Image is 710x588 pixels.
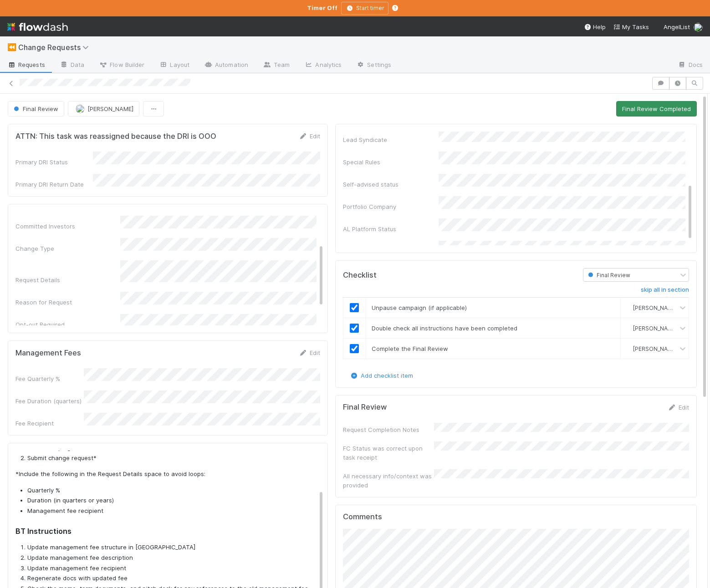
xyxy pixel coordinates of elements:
[616,101,697,117] button: Final Review Completed
[15,349,81,358] h5: Management Fees
[15,320,120,329] div: Opt-out Required
[372,304,467,311] span: Unpause campaign (if applicable)
[197,58,255,73] a: Automation
[349,58,398,73] a: Settings
[343,180,439,189] div: Self-advised status
[372,324,517,332] span: Double check all instructions have been completed
[92,58,152,73] a: Flow Builder
[350,372,413,379] a: Add checklist item
[99,60,144,69] span: Flow Builder
[633,325,678,332] span: [PERSON_NAME]
[343,271,377,280] h5: Checklist
[27,454,317,463] li: Submit change request*
[76,104,85,113] img: avatar_b18de8e2-1483-4e81-aa60-0a3d21592880.png
[15,244,120,253] div: Change Type
[343,202,439,211] div: Portfolio Company
[255,58,297,73] a: Team
[27,553,317,563] li: Update management fee description
[15,396,84,406] div: Fee Duration (quarters)
[372,345,448,352] span: Complete the Final Review
[15,470,317,479] p: *Include the following in the Request Details space to avoid loops:
[633,304,678,311] span: [PERSON_NAME]
[343,425,434,434] div: Request Completion Notes
[343,403,387,412] h5: Final Review
[299,349,320,356] a: Edit
[15,132,216,141] h5: ATTN: This task was reassigned because the DRI is OOO
[27,496,317,505] li: Duration (in quarters or years)
[15,527,317,536] h3: BT Instructions
[624,345,632,352] img: avatar_b18de8e2-1483-4e81-aa60-0a3d21592880.png
[27,574,317,583] li: Regenerate docs with updated fee
[586,272,630,279] span: Final Review
[670,58,710,73] a: Docs
[694,23,703,32] img: avatar_b18de8e2-1483-4e81-aa60-0a3d21592880.png
[633,345,678,352] span: [PERSON_NAME]
[343,512,689,522] h5: Comments
[152,58,197,73] a: Layout
[7,43,16,51] span: ⏪
[613,23,649,30] span: My Tasks
[641,286,689,297] a: skip all in section
[27,507,317,516] li: Management fee recipient
[343,135,439,144] div: Lead Syndicate
[7,19,68,35] img: logo-inverted-e16ddd16eac7371096b0.svg
[18,43,93,52] span: Change Requests
[68,101,139,117] button: [PERSON_NAME]
[584,22,606,31] div: Help
[341,2,388,15] button: Start timer
[15,419,84,428] div: Fee Recipient
[12,105,58,112] span: Final Review
[15,180,93,189] div: Primary DRI Return Date
[343,224,439,233] div: AL Platform Status
[87,105,133,112] span: [PERSON_NAME]
[15,157,93,167] div: Primary DRI Status
[668,404,689,411] a: Edit
[664,23,690,30] span: AngelList
[27,543,317,552] li: Update management fee structure in [GEOGRAPHIC_DATA]
[7,60,45,69] span: Requests
[15,275,120,284] div: Request Details
[15,374,84,383] div: Fee Quarterly %
[52,58,92,73] a: Data
[15,298,120,307] div: Reason for Request
[624,304,632,311] img: avatar_b18de8e2-1483-4e81-aa60-0a3d21592880.png
[27,486,317,495] li: Quarterly %
[27,564,317,573] li: Update management fee recipient
[297,58,349,73] a: Analytics
[307,4,337,11] strong: Timer Off
[15,222,120,231] div: Committed Investors
[641,286,689,294] h6: skip all in section
[8,101,64,117] button: Final Review
[343,471,434,490] div: All necessary info/context was provided
[343,157,439,167] div: Special Rules
[343,444,434,462] div: FC Status was correct upon task receipt
[624,324,632,332] img: avatar_b18de8e2-1483-4e81-aa60-0a3d21592880.png
[299,132,320,140] a: Edit
[613,22,649,31] a: My Tasks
